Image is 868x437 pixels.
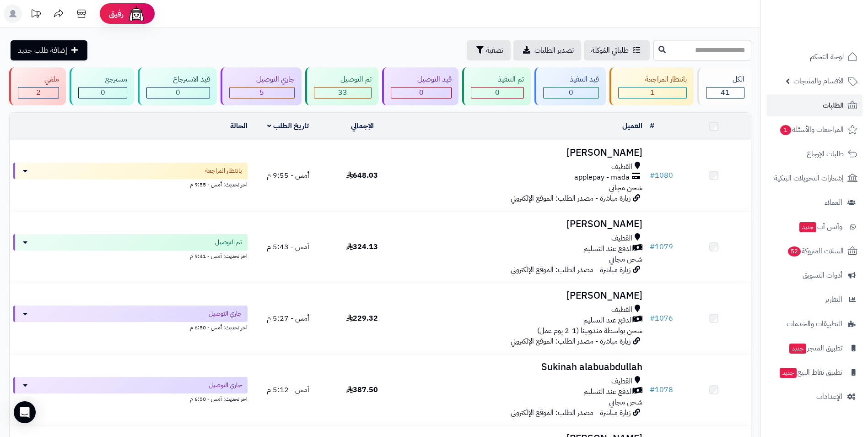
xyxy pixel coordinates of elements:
a: #1080 [650,170,673,181]
a: إشعارات التحويلات البنكية [766,167,863,189]
span: المراجعات والأسئلة [779,123,844,136]
span: 324.13 [346,241,378,252]
span: أمس - 9:55 م [267,170,309,181]
span: أمس - 5:43 م [267,241,309,252]
button: تصفية [467,40,511,60]
span: 0 [569,87,573,98]
span: # [650,170,655,181]
div: تم التوصيل [314,74,372,85]
a: طلبات الإرجاع [766,143,863,165]
a: قيد التوصيل 0 [380,67,460,105]
span: جديد [780,368,797,378]
a: جاري التوصيل 5 [219,67,303,105]
h3: Sukinah alabuabdullah [403,362,642,372]
span: زيارة مباشرة - مصدر الطلب: الموقع الإلكتروني [511,264,631,275]
h3: [PERSON_NAME] [403,147,642,158]
span: وآتس آب [798,220,842,233]
div: 0 [471,87,523,98]
a: قيد التنفيذ 0 [533,67,608,105]
span: 229.32 [346,313,378,324]
a: قيد الاسترجاع 0 [136,67,219,105]
span: 0 [176,87,180,98]
div: ملغي [18,74,59,85]
span: القطيف [611,305,632,315]
span: الطلبات [823,99,844,112]
div: اخر تحديث: أمس - 9:41 م [13,251,248,260]
a: #1078 [650,384,673,395]
a: بانتظار المراجعة 1 [608,67,695,105]
a: الكل41 [695,67,753,105]
span: 648.03 [346,170,378,181]
a: تصدير الطلبات [513,40,581,60]
div: اخر تحديث: أمس - 9:55 م [13,179,248,189]
a: مسترجع 0 [68,67,135,105]
a: العملاء [766,191,863,213]
div: بانتظار المراجعة [618,74,686,85]
span: جاري التوصيل [209,381,242,390]
a: تم التوصيل 33 [303,67,380,105]
a: الإعدادات [766,386,863,408]
a: إضافة طلب جديد [11,40,87,60]
a: # [650,120,654,131]
a: الطلبات [766,94,863,116]
a: ملغي 2 [7,67,68,105]
span: 387.50 [346,384,378,395]
div: 0 [391,87,451,98]
span: لوحة التحكم [810,50,844,63]
div: 2 [18,87,59,98]
span: تطبيق نقاط البيع [779,366,842,379]
a: الحالة [230,120,248,131]
span: # [650,384,655,395]
img: logo-2.png [806,23,859,42]
div: مسترجع [78,74,127,85]
span: إضافة طلب جديد [18,45,67,56]
span: الأقسام والمنتجات [793,75,844,87]
span: 0 [101,87,105,98]
div: جاري التوصيل [229,74,294,85]
span: تصدير الطلبات [534,45,574,56]
div: قيد التوصيل [391,74,452,85]
a: #1076 [650,313,673,324]
span: تم التوصيل [215,238,242,247]
div: 0 [544,87,598,98]
a: التطبيقات والخدمات [766,313,863,335]
a: المراجعات والأسئلة1 [766,119,863,141]
span: طلباتي المُوكلة [591,45,629,56]
span: القطيف [611,233,632,244]
span: شحن بواسطة مندوبينا (1-2 يوم عمل) [537,325,642,336]
span: العملاء [825,196,842,209]
span: جديد [789,344,806,354]
a: الإجمالي [351,120,374,131]
span: أمس - 5:12 م [267,384,309,395]
span: التقارير [825,293,842,306]
span: 52 [788,246,801,257]
div: 5 [230,87,294,98]
span: تطبيق المتجر [788,342,842,355]
div: 1 [619,87,686,98]
span: رفيق [109,8,124,19]
span: 0 [419,87,424,98]
span: 33 [338,87,347,98]
a: تطبيق المتجرجديد [766,337,863,359]
a: أدوات التسويق [766,264,863,286]
span: الإعدادات [816,390,842,403]
a: تاريخ الطلب [267,120,309,131]
span: زيارة مباشرة - مصدر الطلب: الموقع الإلكتروني [511,193,631,204]
span: أدوات التسويق [803,269,842,282]
span: شحن مجاني [609,254,642,265]
span: طلبات الإرجاع [807,147,844,160]
span: الدفع عند التسليم [583,315,633,326]
span: شحن مجاني [609,182,642,193]
span: أمس - 5:27 م [267,313,309,324]
a: العميل [622,120,642,131]
a: تحديثات المنصة [24,5,47,25]
a: تم التنفيذ 0 [460,67,532,105]
span: 1 [650,87,655,98]
span: applepay - mada [574,172,630,183]
a: #1079 [650,241,673,252]
span: 2 [36,87,41,98]
div: 0 [147,87,210,98]
h3: [PERSON_NAME] [403,290,642,301]
span: جاري التوصيل [209,309,242,318]
span: بانتظار المراجعة [205,166,242,175]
